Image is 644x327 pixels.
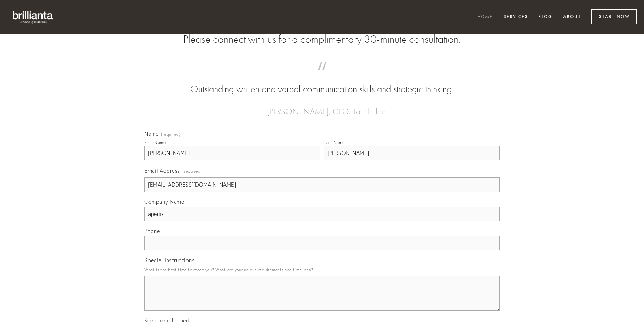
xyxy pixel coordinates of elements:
[473,11,497,23] a: Home
[155,69,489,96] blockquote: Outstanding written and verbal communication skills and strategic thinking.
[591,9,637,24] a: Start Now
[534,11,557,23] a: Blog
[144,227,160,234] span: Phone
[144,140,166,145] div: First Name
[559,11,585,23] a: About
[144,198,184,205] span: Company Name
[144,317,189,324] span: Keep me informed
[7,7,59,27] img: brillianta - research, strategy, marketing
[155,69,489,83] span: “
[144,130,159,137] span: Name
[144,265,500,274] p: What is the best time to reach you? What are your unique requirements and timelines?
[499,11,532,23] a: Services
[183,166,202,176] span: (required)
[144,33,500,46] h2: Please connect with us for a complimentary 30-minute consultation.
[144,257,194,264] span: Special Instructions
[161,132,181,137] span: (required)
[144,167,180,174] span: Email Address
[324,140,345,145] div: Last Name
[155,96,489,118] figcaption: — [PERSON_NAME], CEO, TouchPlan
